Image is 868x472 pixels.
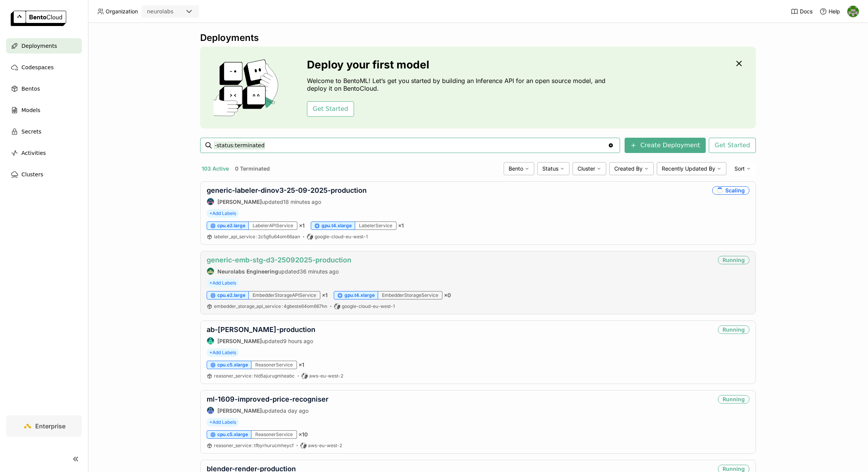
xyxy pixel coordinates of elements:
input: Search [214,139,608,151]
a: Docs [791,8,813,15]
div: Status [537,162,569,175]
a: Models [6,103,82,118]
span: × 1 [322,292,328,299]
a: Codespaces [6,60,82,75]
svg: Clear value [608,142,614,148]
span: google-cloud-eu-west-1 [315,234,368,240]
span: aws-eu-west-2 [309,373,343,379]
span: : [252,443,253,448]
span: cpu.c5.xlarge [217,362,248,368]
strong: Neurolabs Engineering [217,268,278,275]
a: reasoner_service:tfbyrhurucmheycf [214,443,294,449]
a: Clusters [6,167,82,182]
a: Bentos [6,81,82,96]
button: Get Started [709,138,756,153]
img: Toby Thomas [847,6,859,17]
span: embedder_storage_api_service 4gbeste64om667hn [214,303,327,309]
a: embedder_storage_api_service:4gbeste64om667hn [214,303,327,309]
div: Cluster [573,162,606,175]
strong: [PERSON_NAME] [217,407,262,414]
div: LabelerAPIService [249,221,297,230]
div: Help [819,8,840,15]
div: Running [718,326,749,334]
a: labeler_api_service:2c5gfiu64om66aan [214,234,300,240]
a: ml-1609-improved-price-recogniser [207,395,328,403]
h3: Deploy your first model [307,59,609,71]
div: LabelerService [355,221,396,230]
span: +Add Labels [207,348,239,357]
div: neurolabs [147,8,173,15]
span: +Add Labels [207,209,239,218]
button: 103 Active [200,164,230,174]
div: EmbedderStorageAPIService [249,291,320,299]
span: cpu.e2.large [217,292,245,298]
span: gpu.t4.xlarge [321,223,352,229]
span: Secrets [21,127,41,136]
input: Selected neurolabs. [174,8,175,16]
span: a day ago [283,407,308,414]
div: updated [207,337,315,345]
div: Created By [609,162,654,175]
span: 18 minutes ago [283,199,321,205]
span: labeler_api_service 2c5gfiu64om66aan [214,234,300,239]
div: ReasonerService [251,361,297,369]
span: cpu.c5.xlarge [217,431,248,438]
span: Organization [106,8,138,15]
span: reasoner_service hld5ajurugmheabc [214,373,295,379]
p: Welcome to BentoML! Let’s get you started by building an Inference API for an open source model, ... [307,77,609,92]
span: Created By [614,165,643,172]
span: Help [829,8,840,15]
span: 36 minutes ago [300,268,339,275]
div: Scaling [712,186,749,195]
img: Neurolabs Engineering [207,268,214,275]
span: +Add Labels [207,418,239,426]
span: 9 hours ago [283,338,313,344]
strong: [PERSON_NAME] [217,338,262,344]
span: : [282,303,283,309]
span: +Add Labels [207,279,239,287]
span: Bento [509,165,523,172]
span: Cluster [578,165,595,172]
div: Bento [504,162,534,175]
img: Attila Fodor [207,198,214,205]
img: cover onboarding [206,59,289,116]
span: Codespaces [21,63,54,72]
span: reasoner_service tfbyrhurucmheycf [214,443,294,448]
a: ab-[PERSON_NAME]-production [207,326,315,334]
span: × 1 [398,222,404,229]
span: aws-eu-west-2 [308,443,342,449]
span: Recently Updated By [662,165,715,172]
span: gpu.t4.xlarge [344,292,375,298]
div: updated [207,267,351,275]
span: : [256,234,257,239]
img: Paul Pop [207,407,214,414]
span: : [252,373,253,379]
img: Calin Cojocaru [207,337,214,344]
span: × 0 [444,292,451,299]
a: Deployments [6,38,82,54]
span: Activities [21,148,46,158]
a: Enterprise [6,415,82,437]
a: Activities [6,145,82,161]
div: Deployments [200,32,756,44]
span: × 1 [299,361,304,368]
span: google-cloud-eu-west-1 [342,303,395,309]
span: cpu.e2.large [217,223,245,229]
a: reasoner_service:hld5ajurugmheabc [214,373,295,379]
a: Secrets [6,124,82,139]
span: Models [21,106,40,115]
span: Enterprise [35,422,65,430]
a: generic-labeler-dinov3-25-09-2025-production [207,186,367,194]
span: × 1 [299,222,305,229]
div: updated [207,407,328,414]
div: Running [718,256,749,264]
div: Sort [729,162,756,175]
button: Get Started [307,101,354,117]
span: × 10 [299,431,308,438]
div: updated [207,198,367,205]
img: logo [11,11,66,26]
span: Docs [800,8,813,15]
button: 0 Terminated [233,164,271,174]
strong: [PERSON_NAME] [217,199,262,205]
a: generic-emb-stg-d3-25092025-production [207,256,351,264]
